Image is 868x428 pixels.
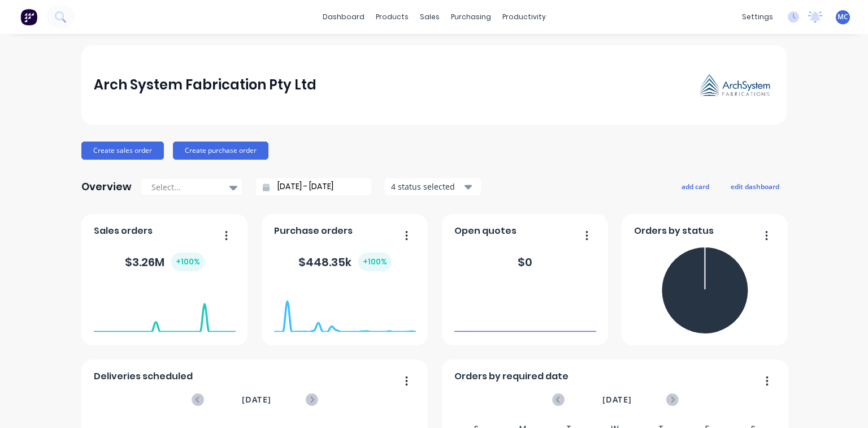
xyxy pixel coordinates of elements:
[454,370,568,383] span: Orders by required date
[736,8,779,25] div: settings
[837,12,848,22] span: MC
[385,178,481,195] button: 4 status selected
[454,224,517,238] span: Open quotes
[518,254,532,271] div: $ 0
[391,181,462,192] div: 4 status selected
[242,393,271,406] span: [DATE]
[173,142,268,160] button: Create purchase order
[497,8,552,25] div: productivity
[370,8,414,25] div: products
[20,8,37,25] img: Factory
[723,179,787,194] button: edit dashboard
[81,142,164,160] button: Create sales order
[94,74,316,96] div: Arch System Fabrication Pty Ltd
[81,176,132,198] div: Overview
[414,8,445,25] div: sales
[317,8,370,25] a: dashboard
[695,70,774,100] img: Arch System Fabrication Pty Ltd
[94,224,153,238] span: Sales orders
[674,179,717,194] button: add card
[298,252,392,271] div: $ 448.35k
[602,393,632,406] span: [DATE]
[445,8,497,25] div: purchasing
[274,224,353,238] span: Purchase orders
[125,252,205,271] div: $ 3.26M
[171,252,205,271] div: + 100 %
[634,224,714,238] span: Orders by status
[358,252,392,271] div: + 100 %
